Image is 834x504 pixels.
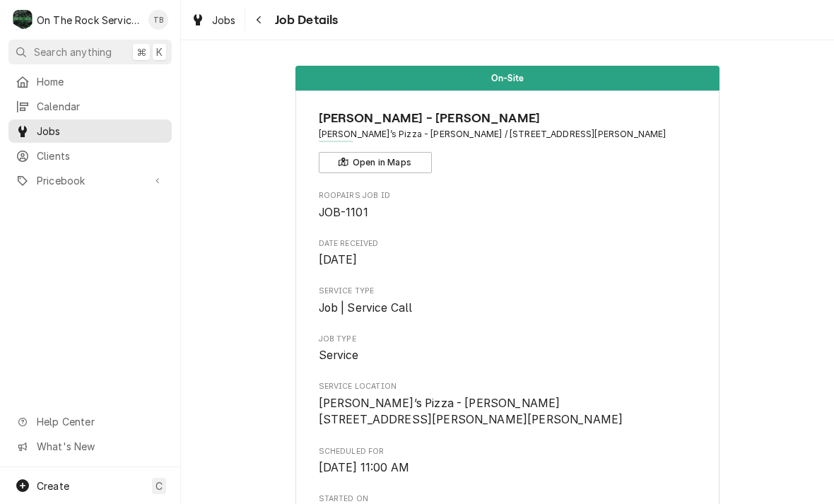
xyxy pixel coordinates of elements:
[319,381,697,428] div: Service Location
[8,70,172,93] a: Home
[155,479,163,493] span: C
[8,169,172,192] a: Go to Pricebook
[319,459,697,476] span: Scheduled For
[248,8,271,31] button: Navigate back
[148,10,168,30] div: Todd Brady's Avatar
[319,461,409,474] span: [DATE] 11:00 AM
[319,334,697,364] div: Job Type
[319,397,623,427] span: [PERSON_NAME]’s Pizza - [PERSON_NAME] [STREET_ADDRESS][PERSON_NAME][PERSON_NAME]
[34,45,112,59] span: Search anything
[13,10,33,30] div: On The Rock Services's Avatar
[319,109,697,173] div: Client Information
[319,128,697,141] span: Address
[319,334,697,345] span: Job Type
[37,13,141,28] div: On The Rock Services
[8,410,172,433] a: Go to Help Center
[37,124,165,139] span: Jobs
[185,8,242,32] a: Jobs
[13,10,33,30] div: O
[319,238,697,269] div: Date Received
[37,99,165,114] span: Calendar
[37,148,165,163] span: Clients
[148,10,168,30] div: TB
[37,480,69,492] span: Create
[8,435,172,458] a: Go to What's New
[8,119,172,143] a: Jobs
[319,301,413,315] span: Job | Service Call
[319,446,697,476] div: Scheduled For
[319,348,359,362] span: Service
[319,238,697,250] span: Date Received
[319,286,697,297] span: Service Type
[319,204,697,221] span: Roopairs Job ID
[319,109,697,128] span: Name
[136,45,146,59] span: ⌘
[156,45,163,59] span: K
[319,253,358,266] span: [DATE]
[319,347,697,364] span: Job Type
[319,190,697,201] span: Roopairs Job ID
[8,95,172,118] a: Calendar
[319,381,697,392] span: Service Location
[319,252,697,269] span: Date Received
[37,173,143,188] span: Pricebook
[319,152,432,173] button: Open in Maps
[319,446,697,457] span: Scheduled For
[319,286,697,316] div: Service Type
[295,66,720,90] div: Status
[491,74,524,83] span: On-Site
[319,190,697,221] div: Roopairs Job ID
[37,74,165,89] span: Home
[212,13,236,28] span: Jobs
[319,206,368,219] span: JOB-1101
[8,144,172,168] a: Clients
[319,395,697,428] span: Service Location
[37,439,163,454] span: What's New
[319,300,697,317] span: Service Type
[271,11,339,30] span: Job Details
[8,40,172,64] button: Search anything⌘K
[37,414,163,429] span: Help Center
